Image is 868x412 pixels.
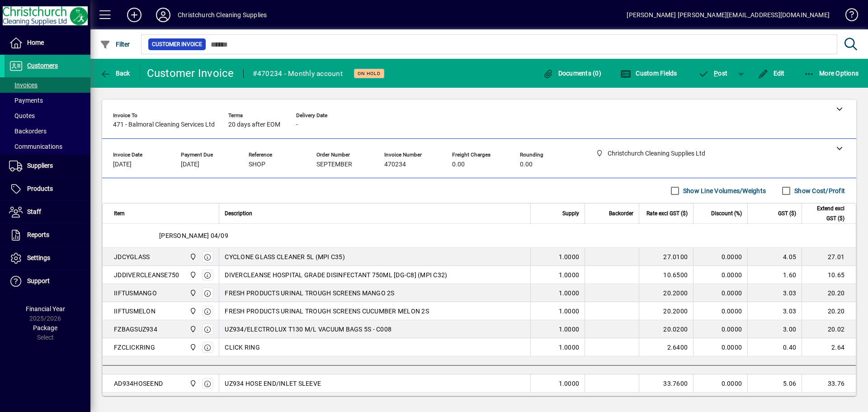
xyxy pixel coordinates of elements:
[225,270,447,279] span: DIVERCLEANSE HOSPITAL GRADE DISINFECTANT 750ML [DG-C8] (MPI C32)
[802,302,856,320] td: 20.20
[27,208,41,215] span: Staff
[559,270,580,279] span: 1.0000
[627,8,830,22] div: [PERSON_NAME] [PERSON_NAME][EMAIL_ADDRESS][DOMAIN_NAME]
[540,65,604,81] button: Documents (0)
[747,248,802,266] td: 4.05
[694,65,732,81] button: Post
[839,2,857,31] a: Knowledge Base
[747,284,802,302] td: 3.03
[711,208,742,218] span: Discount (%)
[758,70,785,77] span: Edit
[98,36,132,52] button: Filter
[187,252,198,262] span: Christchurch Cleaning Supplies Ltd
[645,325,688,334] div: 20.0200
[620,70,677,77] span: Custom Fields
[645,307,688,316] div: 20.2000
[187,306,198,316] span: Christchurch Cleaning Supplies Ltd
[804,70,859,77] span: More Options
[114,270,179,279] div: JDDIVERCLEANSE750
[681,186,766,195] label: Show Line Volumes/Weights
[178,8,267,22] div: Christchurch Cleaning Supplies
[114,379,163,388] div: AD934HOSEEND
[26,305,65,313] span: Financial Year
[747,302,802,320] td: 3.03
[225,379,321,388] span: UZ934 HOSE END/INLET SLEEVE
[793,186,845,195] label: Show Cost/Profit
[27,277,50,284] span: Support
[27,185,53,192] span: Products
[149,7,178,23] button: Profile
[5,155,90,177] a: Suppliers
[114,343,155,352] div: FZCLICKRING
[559,252,580,261] span: 1.0000
[114,289,157,298] div: IIFTUSMANGO
[5,77,90,93] a: Invoices
[559,307,580,316] span: 1.0000
[747,374,802,393] td: 5.06
[27,231,49,238] span: Reports
[5,178,90,200] a: Products
[5,247,90,270] a: Settings
[9,112,35,119] span: Quotes
[609,208,633,218] span: Backorder
[714,70,718,77] span: P
[5,123,90,139] a: Backorders
[33,324,57,331] span: Package
[100,70,130,77] span: Back
[645,270,688,279] div: 10.6500
[698,70,728,77] span: ost
[645,343,688,352] div: 2.6400
[755,65,787,81] button: Edit
[225,325,392,334] span: UZ934/ELECTROLUX T130 M/L VACUUM BAGS 5S - C008
[120,7,149,23] button: Add
[253,66,343,81] div: #470234 - Monthly account
[452,161,465,168] span: 0.00
[9,143,62,150] span: Communications
[559,379,580,388] span: 1.0000
[90,65,140,81] app-page-header-button: Back
[802,374,856,393] td: 33.76
[187,270,198,280] span: Christchurch Cleaning Supplies Ltd
[147,66,234,81] div: Customer Invoice
[693,248,747,266] td: 0.0000
[114,307,156,316] div: IIFTUSMELON
[114,252,150,261] div: JDCYGLASS
[5,270,90,293] a: Support
[103,224,856,247] div: [PERSON_NAME] 04/09
[693,284,747,302] td: 0.0000
[114,325,157,334] div: FZBAGSUZ934
[225,307,429,316] span: FRESH PRODUCTS URINAL TROUGH SCREENS CUCUMBER MELON 2S
[802,266,856,284] td: 10.65
[646,208,688,218] span: Rate excl GST ($)
[100,41,130,48] span: Filter
[27,39,44,46] span: Home
[27,162,53,169] span: Suppliers
[187,342,198,352] span: Christchurch Cleaning Supplies Ltd
[187,288,198,298] span: Christchurch Cleaning Supplies Ltd
[542,70,601,77] span: Documents (0)
[5,201,90,223] a: Staff
[27,62,58,69] span: Customers
[802,320,856,338] td: 20.02
[5,93,90,108] a: Payments
[559,289,580,298] span: 1.0000
[693,374,747,393] td: 0.0000
[747,338,802,356] td: 0.40
[802,284,856,302] td: 20.20
[27,254,50,261] span: Settings
[778,208,796,218] span: GST ($)
[747,266,802,284] td: 1.60
[316,161,352,168] span: SEPTEMBER
[249,161,265,168] span: SHOP
[693,266,747,284] td: 0.0000
[645,252,688,261] div: 27.0100
[9,128,47,135] span: Backorders
[113,121,215,128] span: 471 - Balmoral Cleaning Services Ltd
[187,379,198,388] span: Christchurch Cleaning Supplies Ltd
[645,289,688,298] div: 20.2000
[559,343,580,352] span: 1.0000
[181,161,199,168] span: [DATE]
[9,81,38,89] span: Invoices
[358,71,381,76] span: On hold
[384,161,406,168] span: 470234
